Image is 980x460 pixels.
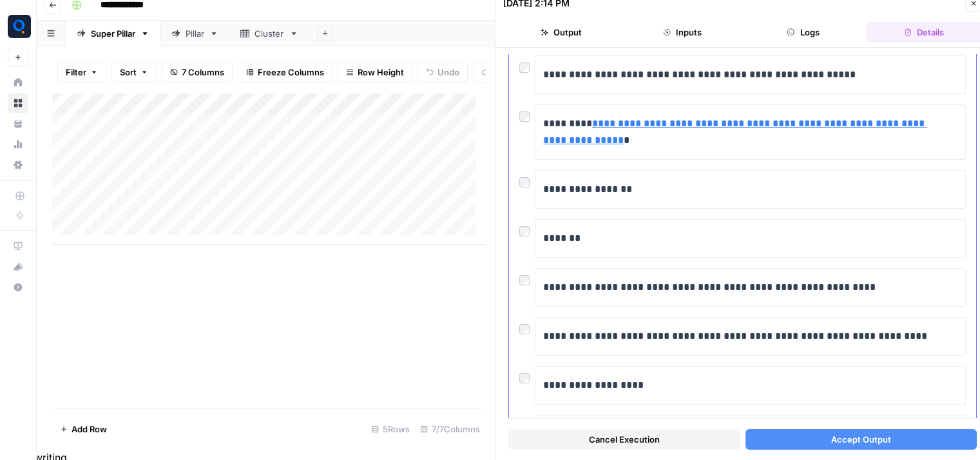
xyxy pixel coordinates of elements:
a: AirOps Academy [8,236,28,256]
button: Sort [111,62,157,82]
a: Settings [8,155,28,175]
button: 7 Columns [162,62,233,82]
div: 5 Rows [366,419,415,439]
button: Filter [57,62,106,82]
a: Pillar [160,21,229,46]
a: Cluster [229,21,309,46]
button: Accept Output [745,429,977,450]
button: Add Row [52,419,115,439]
span: Filter [66,66,86,79]
div: Super Pillar [91,27,135,40]
a: Super Pillar [66,21,160,46]
a: Home [8,72,28,93]
button: Output [503,22,619,43]
div: What's new? [8,257,28,276]
button: Undo [418,62,468,82]
span: Accept Output [831,433,891,446]
span: Cancel Execution [589,433,660,446]
span: Add Row [72,423,107,436]
button: Cancel Execution [508,429,740,450]
button: Workspace: Qubit - SEO [8,10,28,43]
a: Your Data [8,113,28,134]
div: 7/7 Columns [415,419,485,439]
button: Inputs [624,22,740,43]
button: Logs [745,22,861,43]
span: Row Height [358,66,404,79]
a: Usage [8,134,28,155]
button: Help + Support [8,277,28,298]
span: Undo [437,66,459,79]
button: Freeze Columns [238,62,332,82]
button: What's new? [8,256,28,277]
span: 7 Columns [182,66,224,79]
div: Pillar [186,27,204,40]
span: Sort [120,66,137,79]
div: Cluster [255,27,284,40]
span: Freeze Columns [258,66,324,79]
img: Qubit - SEO Logo [8,15,31,38]
a: Browse [8,93,28,113]
button: Row Height [338,62,412,82]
